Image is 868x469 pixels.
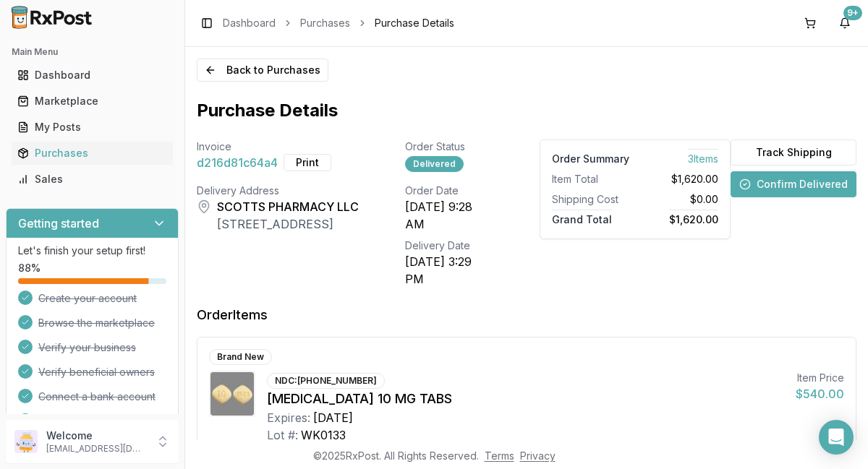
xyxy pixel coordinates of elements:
div: NDC: [PHONE_NUMBER] [267,373,385,389]
div: $0.00 [641,192,718,207]
span: Create your account [38,291,137,306]
button: Marketplace [6,90,179,113]
img: User avatar [14,430,38,453]
div: SCOTTS PHARMACY LLC [217,198,359,215]
a: Sales [12,166,173,192]
button: Print [284,154,331,171]
div: Order Items [197,305,268,325]
div: Marketplace [17,94,167,108]
img: RxPost Logo [6,6,98,29]
span: Browse the marketplace [38,316,155,330]
div: [MEDICAL_DATA] 10 MG TABS [267,389,784,409]
span: 3 Item s [688,149,718,165]
div: Item Total [552,172,629,186]
div: [STREET_ADDRESS] [217,215,359,233]
div: Delivery Date [405,238,493,253]
span: d216d81c64a4 [197,154,278,171]
img: Farxiga 10 MG TABS [210,372,254,416]
button: Track Shipping [731,139,856,165]
button: Sales [6,168,179,191]
a: Dashboard [12,62,173,88]
div: Sales [17,172,167,186]
p: [EMAIL_ADDRESS][DOMAIN_NAME] [46,443,147,455]
a: Dashboard [223,16,276,30]
button: Back to Purchases [197,59,328,82]
span: Purchase Details [375,16,454,30]
h2: Main Menu [12,46,173,58]
nav: breadcrumb [223,16,454,30]
div: Invoice [197,139,359,154]
button: My Posts [6,116,179,139]
button: Dashboard [6,64,179,87]
div: Lot #: [267,426,298,444]
div: Expires: [267,409,310,426]
div: My Posts [17,120,167,134]
span: $1,620.00 [669,210,718,225]
span: Verify your business [38,340,136,355]
div: Delivered [405,156,464,172]
span: Grand Total [552,210,612,225]
div: Item Price [796,371,844,385]
div: $540.00 [796,385,844,403]
a: Marketplace [12,88,173,114]
div: $1,620.00 [641,172,718,186]
div: Open Intercom Messenger [819,420,854,455]
button: 9+ [833,12,856,35]
span: Connect a bank account [38,390,156,404]
a: Privacy [520,449,556,462]
div: Order Date [405,184,493,198]
div: [DATE] 9:28 AM [405,198,493,233]
p: Welcome [46,429,147,443]
span: Verify beneficial owners [38,365,155,379]
button: Confirm Delivered [731,171,856,197]
div: Brand New [209,349,272,365]
a: Terms [485,449,514,462]
div: Order Status [405,139,493,154]
div: Purchases [17,146,167,160]
div: Dashboard [17,68,167,82]
div: Order Summary [552,152,629,166]
a: My Posts [12,114,173,140]
h3: Getting started [18,215,99,232]
span: 88 % [18,261,41,275]
button: Purchases [6,142,179,165]
div: [DATE] 3:29 PM [405,253,493,288]
div: Shipping Cost [552,192,629,207]
a: Purchases [300,16,350,30]
div: [DATE] [313,409,353,426]
div: WK0133 [301,426,346,444]
div: Delivery Address [197,184,359,198]
h1: Purchase Details [197,99,856,122]
div: 9+ [843,6,862,20]
a: Purchases [12,140,173,166]
p: Let's finish your setup first! [18,244,166,258]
